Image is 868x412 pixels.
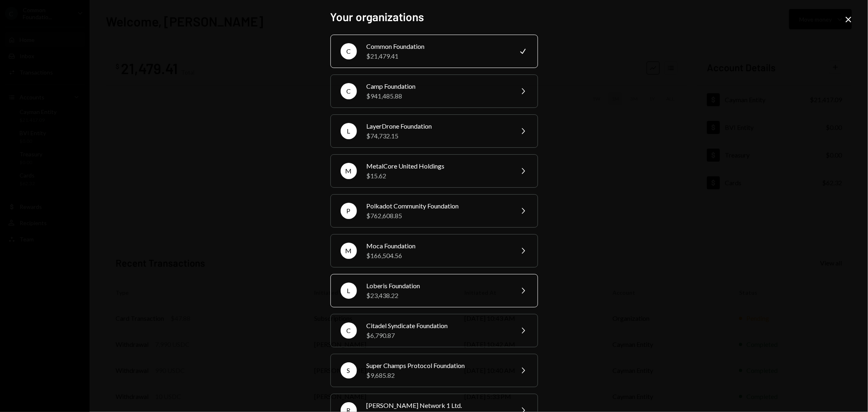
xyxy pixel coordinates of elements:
button: MMetalCore United Holdings$15.62 [330,154,538,188]
div: Camp Foundation [367,81,508,91]
div: $941,485.88 [367,91,508,101]
button: CCamp Foundation$941,485.88 [330,75,538,108]
div: Polkadot Community Foundation [367,201,508,211]
div: L [341,123,357,139]
div: [PERSON_NAME] Network 1 Ltd. [367,401,508,410]
div: C [341,43,357,59]
div: $9,685.82 [367,370,508,380]
button: PPolkadot Community Foundation$762,608.85 [330,194,538,228]
div: Super Champs Protocol Foundation [367,361,508,370]
div: S [341,362,357,379]
button: SSuper Champs Protocol Foundation$9,685.82 [330,354,538,387]
div: Citadel Syndicate Foundation [367,321,508,331]
div: C [341,83,357,99]
div: $15.62 [367,171,508,181]
div: Common Foundation [367,42,508,51]
div: C [341,322,357,339]
div: Loberis Foundation [367,281,508,291]
button: CCommon Foundation$21,479.41 [330,35,538,68]
div: L [341,283,357,299]
button: LLayerDrone Foundation$74,732.15 [330,114,538,148]
div: Moca Foundation [367,241,508,251]
div: $21,479.41 [367,51,508,61]
div: MetalCore United Holdings [367,161,508,171]
div: LayerDrone Foundation [367,121,508,131]
button: LLoberis Foundation$23,438.22 [330,274,538,307]
div: $762,608.85 [367,211,508,221]
div: $23,438.22 [367,291,508,300]
button: CCitadel Syndicate Foundation$6,790.87 [330,314,538,347]
div: M [341,243,357,259]
div: $74,732.15 [367,131,508,141]
div: P [341,203,357,219]
div: $166,504.56 [367,251,508,261]
button: MMoca Foundation$166,504.56 [330,234,538,267]
h2: Your organizations [330,9,538,25]
div: $6,790.87 [367,331,508,340]
div: M [341,163,357,179]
